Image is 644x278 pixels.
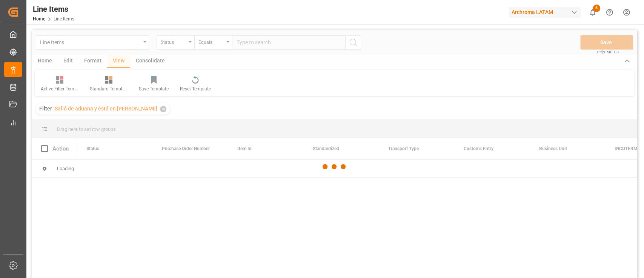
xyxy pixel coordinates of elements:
button: show 6 new notifications [584,4,601,21]
div: Archroma LATAM [509,7,581,18]
span: 6 [593,5,600,12]
button: Help Center [601,4,618,21]
div: Line Items [33,3,74,15]
button: Archroma LATAM [509,5,584,19]
a: Home [33,16,45,22]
